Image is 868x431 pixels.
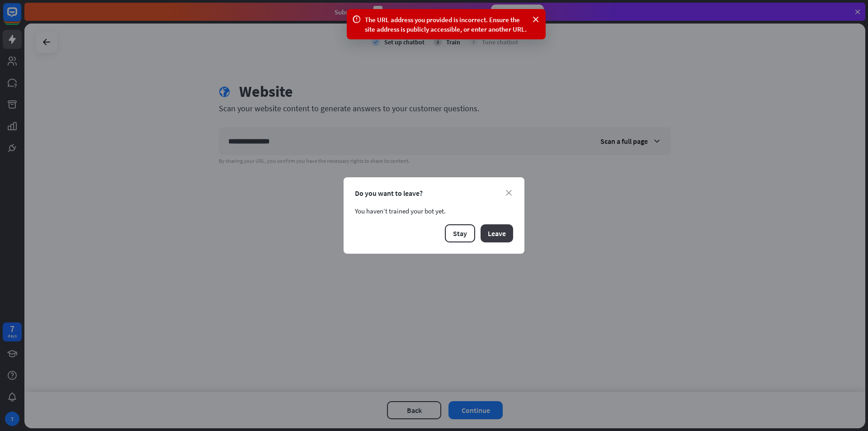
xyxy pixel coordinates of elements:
[355,189,513,198] div: Do you want to leave?
[365,15,528,34] div: The URL address you provided is incorrect. Ensure the site address is publicly accessible, or ent...
[506,190,512,196] i: close
[355,207,513,215] div: You haven’t trained your bot yet.
[7,4,34,31] button: Open LiveChat chat widget
[481,224,513,242] button: Leave
[445,224,475,242] button: Stay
